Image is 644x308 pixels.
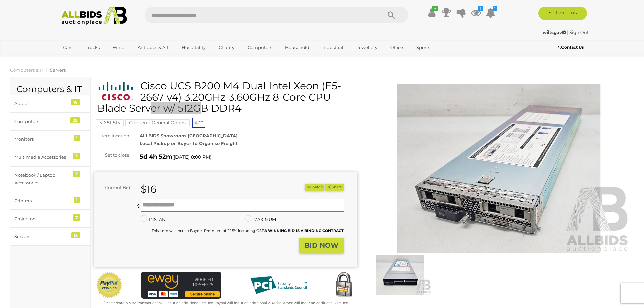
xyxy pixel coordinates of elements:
[96,272,123,299] img: Official PayPal Seal
[245,215,276,223] label: MAXIMUM
[558,45,584,50] b: Contact Us
[567,29,568,35] span: |
[305,184,324,191] li: Watch this item
[14,135,70,143] div: Monitors
[558,44,585,51] a: Contact Us
[386,42,408,53] a: Office
[10,228,90,245] a: Servers 13
[140,133,238,138] strong: ALLBIDS Showroom [GEOGRAPHIC_DATA]
[569,29,589,35] a: Sign Out
[14,171,70,187] div: Notebook / Laptop Accessories
[10,192,90,210] a: Printers 1
[369,255,431,295] img: Cisco UCS B200 M4 Dual Intel Xeon (E5-2667 v4) 3.20GHz-3.60GHz 8-Core CPU Blade Server w/ 512GB DDR4
[73,214,80,221] div: 7
[96,120,124,125] a: 51681-515
[104,301,349,305] small: Mastercard & Visa transactions will incur an additional 1.9% fee. Paypal will incur an additional...
[74,197,80,203] div: 1
[412,42,434,53] a: Sports
[81,42,104,53] a: Trucks
[10,148,90,166] a: Multimedia Accessories 3
[73,171,80,177] div: 7
[71,232,80,238] div: 13
[94,184,136,191] div: Current Bid
[330,272,357,299] img: Secured by Rapid SSL
[74,135,80,141] div: 1
[97,82,135,101] img: Cisco UCS B200 M4 Dual Intel Xeon (E5-2667 v4) 3.20GHz-3.60GHz 8-Core CPU Blade Server w/ 512GB DDR4
[264,228,344,233] b: A WINNING BID IS A BINDING CONTRACT
[70,117,80,123] div: 29
[14,153,70,161] div: Multimedia Accessories
[538,7,587,20] a: Sell with us
[427,7,437,19] a: ✔
[243,42,276,53] a: Computers
[325,184,344,191] button: Share
[73,153,80,159] div: 3
[96,119,124,126] mark: 51681-515
[59,53,115,64] a: [GEOGRAPHIC_DATA]
[108,42,129,53] a: Wine
[50,67,66,73] a: Servers
[71,99,80,105] div: 16
[140,153,172,160] strong: 5d 4h 52m
[245,272,312,299] img: PCI DSS compliant
[17,85,84,94] h2: Computers & IT
[10,210,90,228] a: Projectors 7
[543,29,566,35] strong: wiltsgav
[133,42,173,53] a: Antiques & Art
[140,141,238,146] strong: Local Pickup or Buyer to Organise Freight
[375,7,408,23] button: Search
[141,272,221,299] img: eWAY Payment Gateway
[125,120,190,125] a: Canberra General Goods
[367,84,631,253] img: Cisco UCS B200 M4 Dual Intel Xeon (E5-2667 v4) 3.20GHz-3.60GHz 8-Core CPU Blade Server w/ 512GB DDR4
[305,184,324,191] button: Watch
[543,29,567,35] a: wiltsgav
[14,233,70,240] div: Servers
[10,67,43,73] a: Computers & IT
[125,119,190,126] mark: Canberra General Goods
[214,42,239,53] a: Charity
[174,154,210,160] span: [DATE] 8:00 PM
[14,118,70,125] div: Computers
[172,154,211,160] span: ( )
[141,183,156,195] strong: $16
[14,215,70,223] div: Projectors
[177,42,210,53] a: Hospitality
[471,7,481,19] a: 1
[10,130,90,148] a: Monitors 1
[493,6,497,11] i: 1
[59,42,77,53] a: Cars
[10,166,90,192] a: Notebook / Laptop Accessories 7
[89,151,135,159] div: Set to close
[10,95,90,112] a: Apple 16
[318,42,348,53] a: Industrial
[97,80,356,114] h1: Cisco UCS B200 M4 Dual Intel Xeon (E5-2667 v4) 3.20GHz-3.60GHz 8-Core CPU Blade Server w/ 512GB DDR4
[14,100,70,107] div: Apple
[352,42,382,53] a: Jewellery
[89,132,135,140] div: Item location
[14,197,70,205] div: Printers
[152,228,344,233] small: This Item will incur a Buyer's Premium of 22.5% including GST.
[432,6,438,11] i: ✔
[192,118,205,128] span: ACT
[305,241,338,249] strong: BID NOW
[486,7,496,19] a: 1
[478,6,483,11] i: 1
[58,7,130,25] img: Allbids.com.au
[281,42,314,53] a: Household
[141,215,168,223] label: INSTANT
[299,238,344,253] button: BID NOW
[10,113,90,130] a: Computers 29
